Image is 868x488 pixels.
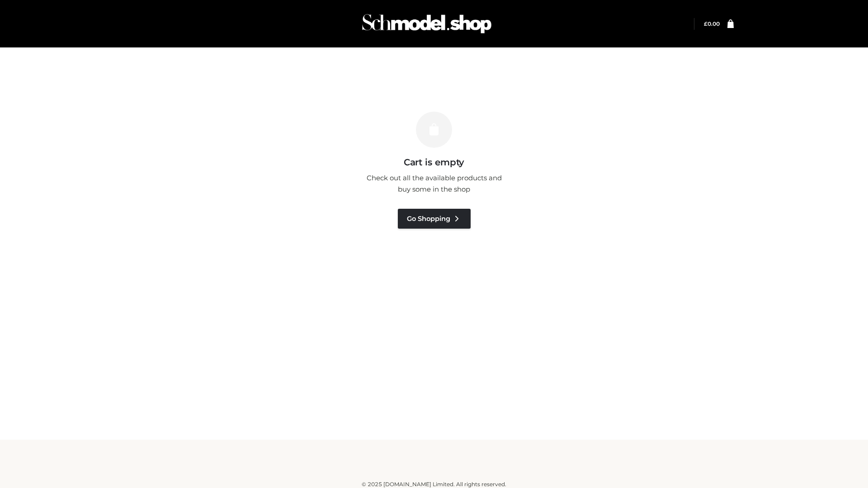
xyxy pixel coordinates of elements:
[155,157,713,168] h3: Cart is empty
[362,172,506,195] p: Check out all the available products and buy some in the shop
[704,20,720,27] a: £0.00
[704,20,720,27] bdi: 0.00
[359,6,495,42] img: Schmodel Admin 964
[398,209,471,229] a: Go Shopping
[704,20,708,27] span: £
